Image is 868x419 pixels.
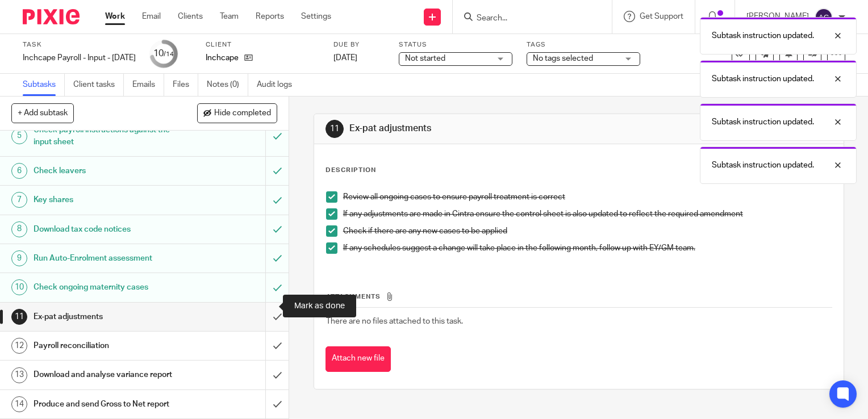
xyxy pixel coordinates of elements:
p: Subtask instruction updated. [712,30,814,41]
h1: Check payroll instructions against the input sheet [34,121,181,150]
h1: Run Auto-Enrolment assessment [34,250,181,267]
h1: Check leavers [34,162,181,179]
p: Inchcape [206,52,239,64]
h1: Ex-pat adjustments [349,123,603,135]
div: 7 [11,192,27,208]
span: There are no files attached to this task. [326,317,463,325]
a: Emails [132,74,164,96]
div: 11 [325,120,344,138]
a: Subtasks [23,74,65,96]
label: Task [23,40,136,49]
h1: Download tax code notices [34,221,181,238]
div: 14 [11,396,27,412]
div: Inchcape Payroll - Input - September 2025 [23,52,136,64]
h1: Produce and send Gross to Net report [34,396,181,413]
a: Team [220,11,239,22]
span: Hide completed [214,109,271,118]
label: Client [206,40,319,49]
span: Attachments [326,294,381,300]
h1: Check ongoing maternity cases [34,279,181,296]
p: Description [325,166,376,175]
div: 10 [11,279,27,295]
div: 12 [11,338,27,354]
h1: Payroll reconciliation [34,337,181,354]
p: Subtask instruction updated. [712,116,814,128]
span: Not started [405,55,445,62]
img: Pixie [23,9,80,24]
p: If any schedules suggest a change will take place in the following month, follow up with EY/GM team. [343,242,832,254]
div: 11 [11,309,27,325]
div: 5 [11,128,27,144]
h1: Download and analyse variance report [34,366,181,383]
h1: Key shares [34,191,181,208]
p: Review all ongoing cases to ensure payroll treatment is correct [343,191,832,203]
div: 6 [11,163,27,179]
a: Client tasks [73,74,124,96]
a: Work [105,11,125,22]
button: + Add subtask [11,103,74,123]
div: 13 [11,367,27,383]
div: Inchcape Payroll - Input - [DATE] [23,52,136,64]
div: 9 [11,250,27,266]
a: Notes (0) [207,74,248,96]
a: Clients [178,11,203,22]
p: If any adjustments are made in Cintra ensure the control sheet is also updated to reflect the req... [343,208,832,220]
p: Subtask instruction updated. [712,160,814,171]
button: Hide completed [197,103,277,123]
button: Attach new file [325,346,391,372]
a: Files [173,74,198,96]
label: Status [399,40,512,49]
span: [DATE] [333,54,357,62]
img: svg%3E [815,8,833,26]
a: Reports [256,11,284,22]
div: 10 [153,47,174,60]
a: Email [142,11,161,22]
p: Subtask instruction updated. [712,73,814,85]
a: Settings [301,11,331,22]
a: Audit logs [257,74,301,96]
small: /14 [164,51,174,57]
p: Check if there are any new cases to be applied [343,225,832,237]
div: 8 [11,221,27,237]
h1: Ex-pat adjustments [34,308,181,325]
label: Due by [333,40,385,49]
